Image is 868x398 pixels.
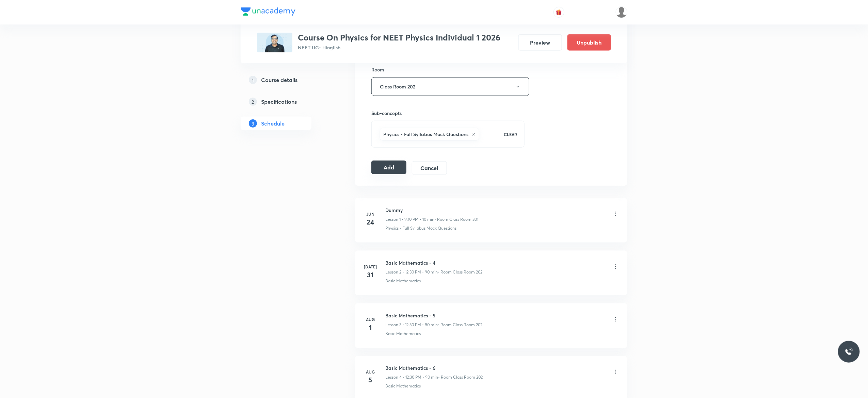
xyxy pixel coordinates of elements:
[249,76,257,84] p: 1
[364,375,377,385] h4: 5
[385,269,438,275] p: Lesson 2 • 12:30 PM • 90 min
[261,98,297,106] h5: Specifications
[364,264,377,270] h6: [DATE]
[434,216,478,222] p: • Room Class Room 301
[385,312,482,319] h6: Basic Mathematics - 5
[385,259,482,266] h6: Basic Mathematics - 4
[241,7,295,16] img: Company Logo
[385,383,421,389] p: Basic Mathematics
[385,216,434,222] p: Lesson 1 • 9:10 PM • 10 min
[364,322,377,333] h4: 1
[438,269,482,275] p: • Room Class Room 202
[385,278,421,284] p: Basic Mathematics
[845,348,853,356] img: ttu
[371,110,525,117] h6: Sub-concepts
[438,322,482,328] p: • Room Class Room 202
[261,119,285,128] h5: Schedule
[553,7,564,18] button: avatar
[371,66,384,73] h6: Room
[518,34,562,51] button: Preview
[257,33,292,52] img: 5AD48017-9D3F-4B72-B494-FF0351FFDDCE_plus.png
[567,34,611,51] button: Unpublish
[616,6,627,18] img: Anuruddha Kumar
[249,119,257,128] p: 3
[371,161,406,174] button: Add
[364,217,377,227] h4: 24
[364,211,377,217] h6: Jun
[261,76,298,84] h5: Course details
[556,9,562,15] img: avatar
[504,131,517,137] p: CLEAR
[385,375,438,381] p: Lesson 4 • 12:30 PM • 90 min
[412,161,447,175] button: Cancel
[364,369,377,375] h6: Aug
[385,365,483,372] h6: Basic Mathematics - 6
[249,98,257,106] p: 2
[385,322,438,328] p: Lesson 3 • 12:30 PM • 90 min
[385,206,478,214] h6: Dummy
[383,131,468,138] h6: Physics - Full Syllabus Mock Questions
[364,316,377,322] h6: Aug
[241,95,333,109] a: 2Specifications
[364,270,377,280] h4: 31
[298,44,500,51] p: NEET UG • Hinglish
[241,73,333,87] a: 1Course details
[298,33,500,43] h3: Course On Physics for NEET Physics Individual 1 2026
[241,7,295,17] a: Company Logo
[385,225,456,231] p: Physics - Full Syllabus Mock Questions
[385,331,421,337] p: Basic Mathematics
[371,77,529,96] button: Class Room 202
[438,375,483,381] p: • Room Class Room 202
